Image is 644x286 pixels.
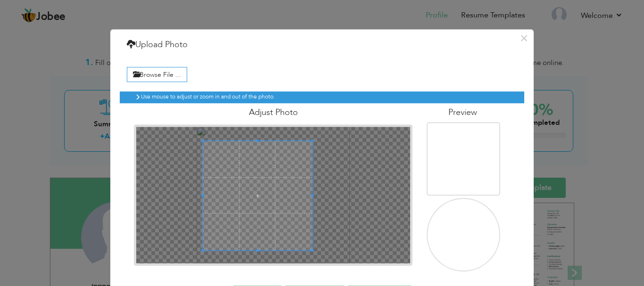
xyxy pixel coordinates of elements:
h6: Use mouse to adjust or zoom in and out of the photo. [141,94,505,100]
img: b46b3a16-32e8-45be-bd67-017e3c3e989d [424,189,527,281]
h4: Adjust Photo [134,108,413,117]
img: b46b3a16-32e8-45be-bd67-017e3c3e989d [424,114,527,205]
button: × [516,31,531,46]
h4: Upload Photo [127,39,188,51]
h4: Preview [427,108,498,117]
label: Browse File ... [127,67,187,82]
